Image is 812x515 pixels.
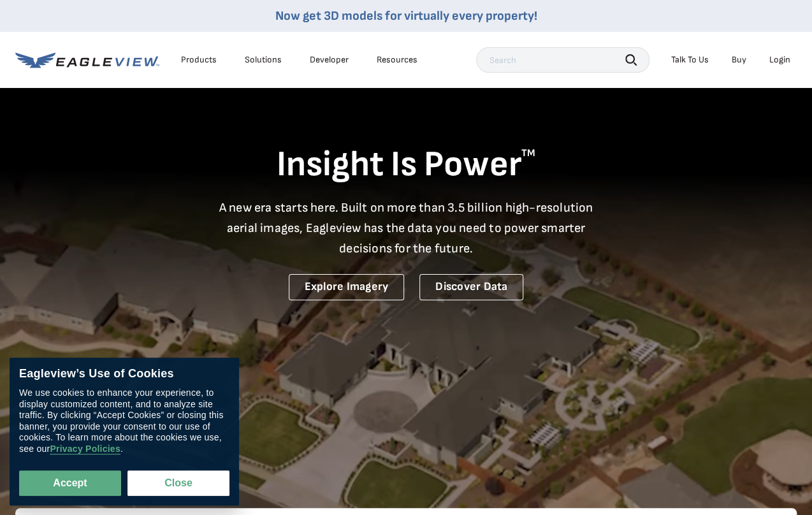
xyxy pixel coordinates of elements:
[732,54,746,66] a: Buy
[50,444,120,454] a: Privacy Policies
[310,54,349,66] a: Developer
[769,54,790,66] div: Login
[19,367,229,381] div: Eagleview’s Use of Cookies
[289,274,405,300] a: Explore Imagery
[127,470,229,496] button: Close
[671,54,709,66] div: Talk To Us
[15,143,797,187] h1: Insight Is Power
[19,470,121,496] button: Accept
[476,47,649,73] input: Search
[377,54,417,66] div: Resources
[245,54,282,66] div: Solutions
[419,274,523,300] a: Discover Data
[521,147,535,159] sup: TM
[19,388,229,454] div: We use cookies to enhance your experience, to display customized content, and to analyze site tra...
[275,8,537,24] a: Now get 3D models for virtually every property!
[181,54,217,66] div: Products
[211,198,601,259] p: A new era starts here. Built on more than 3.5 billion high-resolution aerial images, Eagleview ha...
